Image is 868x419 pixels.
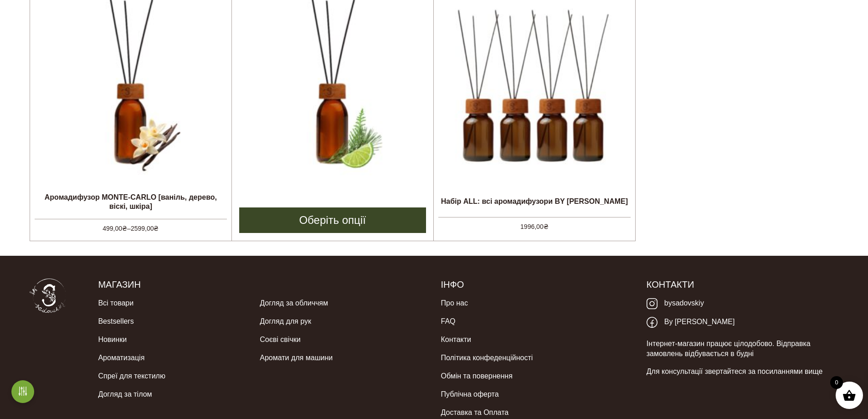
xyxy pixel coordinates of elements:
a: FAQ [441,312,455,331]
a: Контакти [441,331,471,349]
a: Догляд за тілом [98,385,152,403]
a: Новинки [98,331,127,349]
h5: Магазин [98,279,427,290]
p: Для консультації звертайтеся за посиланнями вище [647,367,838,377]
span: 0 [830,376,843,389]
a: Ароматизація [98,349,144,367]
a: Догляд за обличчям [260,294,328,312]
span: – [35,219,227,233]
a: Соєві свічки [260,331,300,349]
a: Спреї для текстилю [98,367,165,385]
a: Обмін та повернення [441,367,512,385]
a: Догляд для рук [260,312,311,331]
a: Політика конфеденційності [441,349,533,367]
h5: Інфо [441,279,632,290]
span: ₴ [122,225,127,232]
a: Про нас [441,294,467,312]
span: ₴ [544,223,549,230]
bdi: 499,00 [103,225,127,232]
p: Інтернет-магазин працює цілодобово. Відправка замовлень відбувається в будні [647,339,838,359]
span: ₴ [154,225,159,232]
a: Всі товари [98,294,134,312]
h2: Аромадифузор MONTE-CARLO [ваніль, дерево, віскі, шкіра] [30,189,231,214]
bdi: 2599,00 [131,225,159,232]
a: By [PERSON_NAME] [647,313,735,331]
h2: Набір ALL: всі аромадифузори BY [PERSON_NAME] [434,190,636,212]
a: Публічна оферта [441,385,498,403]
h5: Контакти [647,279,838,290]
a: Bestsellers [98,312,134,331]
a: bysadovskiy [647,294,704,313]
a: Аромати для машини [260,349,333,367]
a: Виберіть опції для " Аромадифузор NORD [сосна, кедр, пачулі, груша, лайм]" [239,207,426,233]
bdi: 1996,00 [520,223,549,230]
